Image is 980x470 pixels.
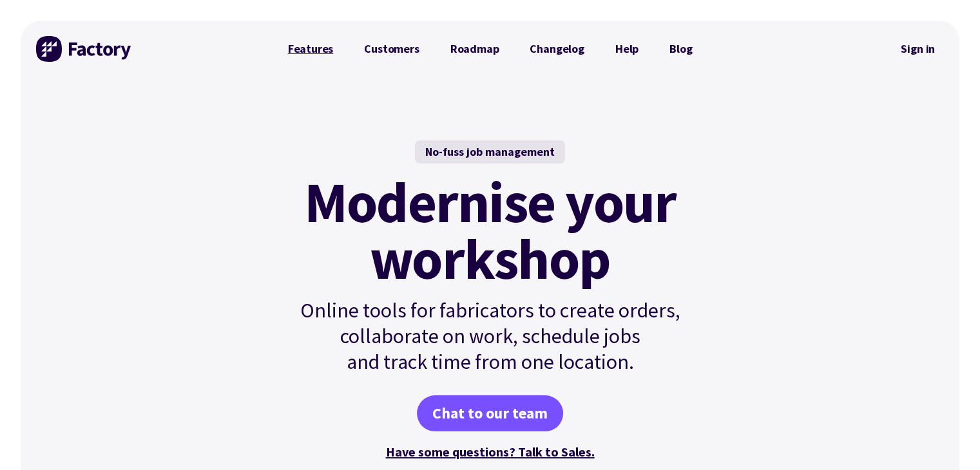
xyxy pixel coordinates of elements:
div: No-fuss job management [415,140,565,164]
a: Features [273,36,349,62]
nav: Primary Navigation [273,36,708,62]
nav: Secondary Navigation [892,34,944,64]
a: Help [600,36,654,62]
p: Online tools for fabricators to create orders, collaborate on work, schedule jobs and track time ... [273,297,708,375]
a: Blog [654,36,707,62]
a: Changelog [514,36,599,62]
a: Have some questions? Talk to Sales. [386,444,595,460]
mark: Modernise your workshop [304,174,676,287]
a: Sign in [892,34,944,64]
a: Roadmap [435,36,515,62]
img: Factory [36,36,133,62]
iframe: Chat Widget [765,331,980,470]
a: Customers [349,36,434,62]
a: Chat to our team [417,395,563,431]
